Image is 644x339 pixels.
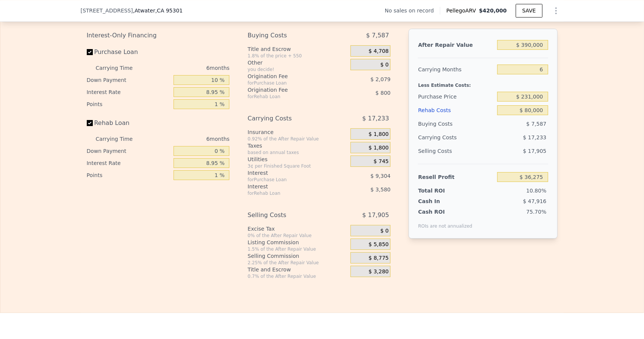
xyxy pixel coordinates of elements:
div: for Purchase Loan [247,177,332,183]
div: Total ROI [418,187,465,194]
div: Interest-Only Financing [87,29,230,42]
div: Other [247,59,347,66]
div: Selling Costs [418,144,494,158]
div: Cash ROI [418,208,472,216]
div: Interest [247,183,332,190]
span: $ 2,079 [370,76,390,82]
span: $ 17,233 [362,112,389,125]
div: ROIs are not annualized [418,216,472,229]
span: $ 3,580 [370,186,390,193]
div: Down Payment [87,74,171,86]
div: 6 months [148,62,230,74]
span: $ 47,916 [523,198,546,204]
div: 2.25% of the After Repair Value [247,260,347,266]
div: Carrying Time [96,62,145,74]
div: No sales on record [385,7,440,14]
div: Interest Rate [87,86,171,98]
span: $ 4,708 [369,48,389,55]
span: $ 1,800 [369,131,389,138]
span: [STREET_ADDRESS] [81,7,133,14]
span: 75.70% [526,209,546,215]
div: you decide! [247,66,347,72]
span: $ 17,905 [523,148,546,154]
span: 10.80% [526,188,546,194]
div: for Purchase Loan [247,80,332,86]
div: 1.5% of the After Repair Value [247,246,347,252]
div: 0% of the After Repair Value [247,233,347,239]
div: Purchase Price [418,90,494,103]
span: $ 8,775 [369,255,389,262]
div: Points [87,169,171,181]
div: Points [87,98,171,110]
label: Purchase Loan [87,45,171,59]
div: Title and Escrow [247,45,347,53]
div: Origination Fee [247,86,332,94]
div: 6 months [148,133,230,145]
div: Interest Rate [87,157,171,169]
span: $420,000 [479,8,507,14]
span: , Atwater [133,7,183,14]
div: Title and Escrow [247,266,347,273]
div: Down Payment [87,145,171,157]
span: $ 0 [380,228,389,234]
input: Purchase Loan [87,49,93,55]
span: $ 7,587 [366,29,389,42]
span: , CA 95301 [155,8,183,14]
button: Show Options [549,3,564,18]
span: $ 745 [373,158,389,165]
div: Excise Tax [247,225,347,233]
div: Utilities [247,156,347,163]
span: $ 9,304 [370,173,390,179]
span: $ 0 [380,62,389,68]
div: Insurance [247,128,347,136]
div: Cash In [418,197,465,205]
div: for Rehab Loan [247,94,332,100]
span: $ 3,280 [369,268,389,275]
div: 3¢ per Finished Square Foot [247,163,347,169]
div: based on annual taxes [247,149,347,156]
div: Selling Costs [247,208,332,222]
div: Taxes [247,142,347,149]
div: Selling Commission [247,252,347,260]
span: $ 7,587 [526,121,546,127]
button: SAVE [516,4,542,17]
span: Pellego ARV [446,7,479,14]
input: Rehab Loan [87,120,93,126]
span: $ 17,905 [362,208,389,222]
div: Less Estimate Costs: [418,76,548,90]
div: Carrying Costs [247,112,332,125]
div: Carrying Time [96,133,145,145]
div: 1.8% of the price + 550 [247,53,347,59]
div: After Repair Value [418,38,494,52]
div: 0.92% of the After Repair Value [247,136,347,142]
span: $ 1,800 [369,145,389,151]
div: Carrying Costs [418,131,465,144]
div: Origination Fee [247,72,332,80]
div: Buying Costs [247,29,332,42]
div: Carrying Months [418,63,494,76]
span: $ 800 [375,90,390,96]
div: Listing Commission [247,239,347,246]
label: Rehab Loan [87,116,171,130]
span: $ 17,233 [523,134,546,140]
div: Interest [247,169,332,177]
div: for Rehab Loan [247,190,332,196]
div: Resell Profit [418,170,494,184]
span: $ 5,850 [369,241,389,248]
div: Buying Costs [418,117,494,131]
div: 0.7% of the After Repair Value [247,273,347,279]
div: Rehab Costs [418,103,494,117]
